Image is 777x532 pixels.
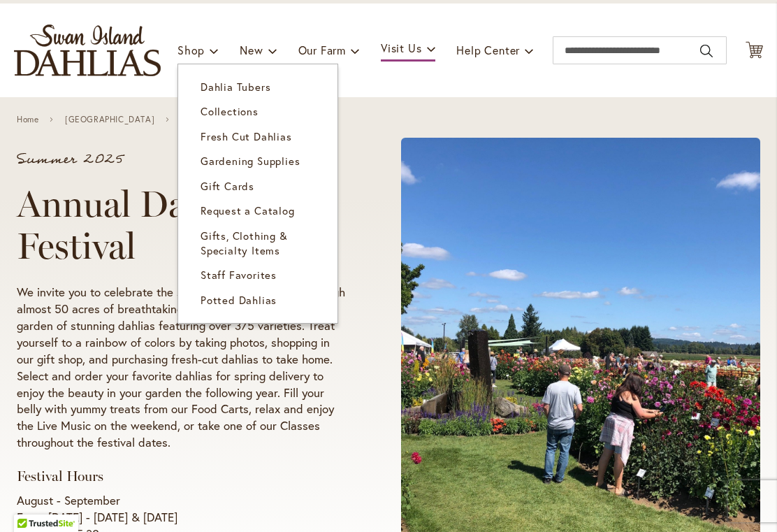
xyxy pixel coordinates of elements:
[65,115,154,124] a: [GEOGRAPHIC_DATA]
[381,41,421,55] span: Visit Us
[201,129,292,143] span: Fresh Cut Dahlias
[17,115,38,124] a: Home
[201,154,300,168] span: Gardening Supplies
[201,229,288,257] span: Gifts, Clothing & Specialty Items
[456,43,520,57] span: Help Center
[201,80,270,94] span: Dahlia Tubers
[17,152,348,166] p: Summer 2025
[240,43,263,57] span: New
[17,284,348,452] p: We invite you to celebrate the season of Dahlias! Stroll through almost 50 acres of breathtaking ...
[201,293,277,307] span: Potted Dahlias
[201,104,259,118] span: Collections
[177,43,205,57] span: Shop
[17,468,348,485] h3: Festival Hours
[14,24,161,76] a: store logo
[178,174,337,199] a: Gift Cards
[17,183,348,267] h1: Annual Dahlia Festival
[201,203,295,217] span: Request a Catalog
[298,43,346,57] span: Our Farm
[201,268,277,282] span: Staff Favorites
